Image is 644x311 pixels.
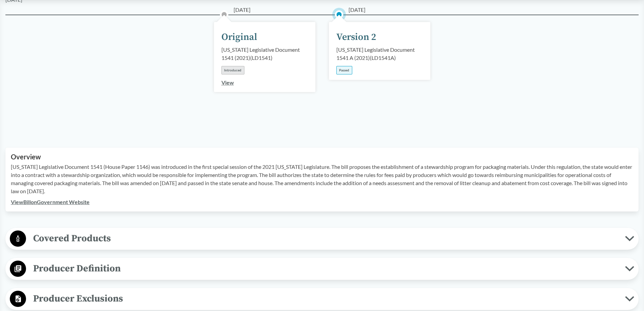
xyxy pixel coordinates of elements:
[221,30,257,44] div: Original
[26,291,625,306] span: Producer Exclusions
[11,199,90,205] a: ViewBillonGovernment Website
[234,6,251,14] span: [DATE]
[221,46,308,62] div: [US_STATE] Legislative Document 1541 (2021) ( LD1541 )
[11,153,633,161] h2: Overview
[8,230,636,247] button: Covered Products
[26,261,625,276] span: Producer Definition
[336,46,423,62] div: [US_STATE] Legislative Document 1541 A (2021) ( LD1541A )
[349,6,365,14] span: [DATE]
[336,66,352,74] div: Passed
[8,260,636,277] button: Producer Definition
[221,66,244,74] div: Introduced
[336,30,376,44] div: Version 2
[221,79,234,86] a: View
[8,290,636,308] button: Producer Exclusions
[26,231,625,246] span: Covered Products
[11,163,633,195] p: [US_STATE] Legislative Document 1541 (House Paper 1146) was introduced in the first special sessi...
